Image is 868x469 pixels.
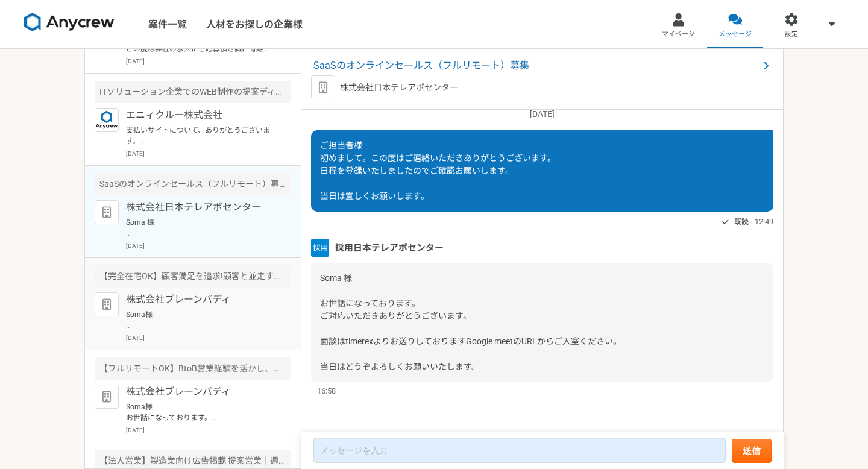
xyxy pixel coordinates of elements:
span: 16:58 [317,385,336,397]
span: マイページ [662,30,695,39]
p: 支払いサイトについて、ありがとうございます。 それでは、選考の結果が分かりましたらご教授いただけると幸いです。 [126,125,275,146]
span: 既読 [734,215,749,229]
p: [DATE] [126,57,291,66]
button: 送信 [732,439,772,463]
p: 株式会社ブレーンバディ [126,385,275,399]
span: 採用日本テレアポセンター [335,241,444,254]
div: ITソリューション企業でのWEB制作の提案ディレクション対応ができる人材を募集 [95,81,291,103]
img: 8DqYSo04kwAAAAASUVORK5CYII= [24,13,115,32]
img: unnamed.png [311,239,329,257]
span: メッセージ [719,30,752,39]
p: Soma様 お世話になっております。 株式会社ブレーンバディ採用担当です。 この度は、数ある企業の中から弊社に興味を持っていただき、誠にありがとうございます。 社内で慎重に選考した結果、誠に残念... [126,309,275,331]
p: 株式会社日本テレアポセンター [126,200,275,215]
div: SaaSのオンラインセールス（フルリモート）募集 [95,173,291,195]
img: logo_text_blue_01.png [95,108,119,132]
span: Soma 様 お世話になっております。 ご対応いただきありがとうございます。 面談はtimerexよりお送りしておりますGoogle meetのURLからご入室ください。 当日はどうぞよろしくお... [320,273,621,371]
img: default_org_logo-42cde973f59100197ec2c8e796e4974ac8490bb5b08a0eb061ff975e4574aa76.png [95,200,119,224]
p: [DATE] [126,241,291,250]
img: default_org_logo-42cde973f59100197ec2c8e796e4974ac8490bb5b08a0eb061ff975e4574aa76.png [95,385,119,409]
img: default_org_logo-42cde973f59100197ec2c8e796e4974ac8490bb5b08a0eb061ff975e4574aa76.png [311,75,335,99]
p: [DATE] [126,149,291,158]
div: 【完全在宅OK】顧客満足を追求!顧客と並走するCS募集! [95,265,291,288]
img: default_org_logo-42cde973f59100197ec2c8e796e4974ac8490bb5b08a0eb061ff975e4574aa76.png [95,292,119,316]
p: 株式会社日本テレアポセンター [340,81,458,94]
p: Soma様 お世話になっております。 株式会社ブレーンバディの[PERSON_NAME]でございます。 本日面談を予定しておりましたが、入室が確認されませんでしたので、 キャンセルとさせていただ... [126,401,275,423]
span: SaaSのオンラインセールス（フルリモート）募集 [313,58,759,73]
span: 12:49 [755,216,773,227]
p: 株式会社ブレーンバディ [126,292,275,307]
div: 【フルリモートOK】BtoB営業経験を活かし、戦略的ISとして活躍! [95,357,291,380]
p: エニィクルー株式会社 [126,108,275,122]
p: Soma 様 お世話になっております。 ご対応いただきありがとうございます。 面談はtimerexよりお送りしておりますGoogle meetのURLからご入室ください。 当日はどうぞよろしくお... [126,217,275,239]
p: [DATE] [126,333,291,342]
span: ご担当者様 初めまして。この度はご連絡いただきありがとうございます。 日程を登録いたしましたのでご確認お願いします。 当日は宜しくお願いします。 [320,140,556,201]
p: [DATE] [311,108,773,121]
p: [DATE] [126,426,291,435]
span: 設定 [785,30,798,39]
